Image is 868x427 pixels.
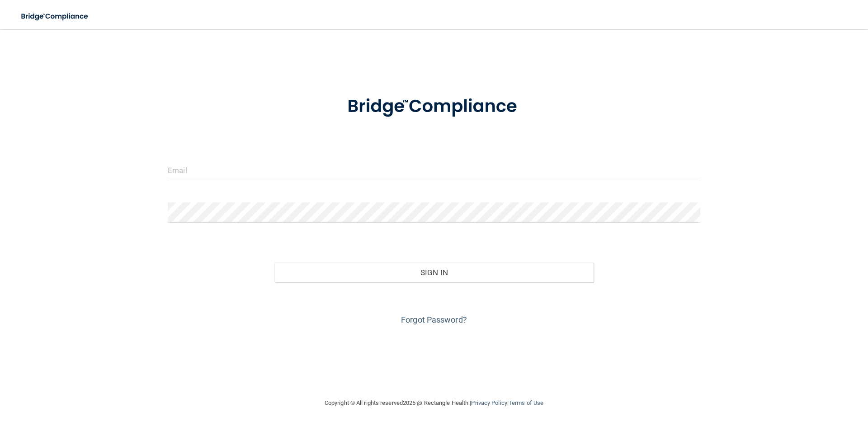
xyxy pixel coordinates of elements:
[329,83,539,130] img: bridge_compliance_login_screen.278c3ca4.svg
[509,399,543,406] a: Terms of Use
[401,315,467,324] a: Forgot Password?
[269,389,599,418] div: Copyright © All rights reserved 2025 @ Rectangle Health | |
[168,160,700,180] input: Email
[14,7,97,26] img: bridge_compliance_login_screen.278c3ca4.svg
[274,263,594,282] button: Sign In
[471,399,507,406] a: Privacy Policy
